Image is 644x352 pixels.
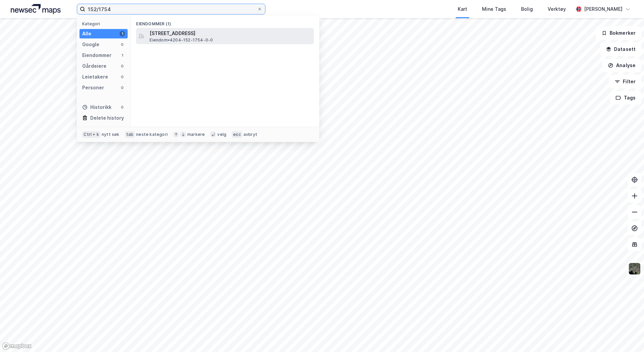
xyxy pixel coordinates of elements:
div: 0 [120,105,125,110]
div: Verktøy [548,5,566,13]
div: 0 [120,85,125,90]
div: tab [125,131,135,138]
div: velg [217,132,226,137]
span: Eiendom • 4204-152-1754-0-0 [150,37,213,43]
button: Filter [609,75,641,88]
button: Analyse [602,59,641,72]
div: avbryt [244,132,257,137]
div: neste kategori [136,132,168,137]
div: 0 [120,42,125,47]
a: Mapbox homepage [2,342,32,350]
div: Leietakere [82,73,108,81]
div: Mine Tags [482,5,506,13]
div: Kontrollprogram for chat [610,320,644,352]
div: Ctrl + k [82,131,100,138]
div: Delete history [90,114,124,122]
input: Søk på adresse, matrikkel, gårdeiere, leietakere eller personer [85,4,257,14]
div: Kart [458,5,467,13]
div: Google [82,40,99,49]
button: Bokmerker [596,26,641,40]
button: Datasett [600,42,641,56]
div: Gårdeiere [82,62,106,70]
button: Tags [610,91,641,105]
div: 1 [120,53,125,58]
div: Eiendommer (1) [131,16,319,28]
div: esc [232,131,242,138]
div: Kategori [82,21,128,26]
img: logo.a4113a55bc3d86da70a041830d287a7e.svg [11,4,61,14]
div: 1 [120,31,125,36]
div: Bolig [521,5,533,13]
div: Alle [82,30,91,38]
span: [STREET_ADDRESS] [150,29,311,37]
img: 9k= [628,262,641,275]
div: [PERSON_NAME] [584,5,622,13]
div: 0 [120,63,125,69]
div: markere [187,132,205,137]
iframe: Chat Widget [610,320,644,352]
div: Eiendommer [82,51,111,59]
div: Personer [82,84,104,92]
div: nytt søk [102,132,120,137]
div: Historikk [82,103,111,111]
div: 0 [120,74,125,80]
